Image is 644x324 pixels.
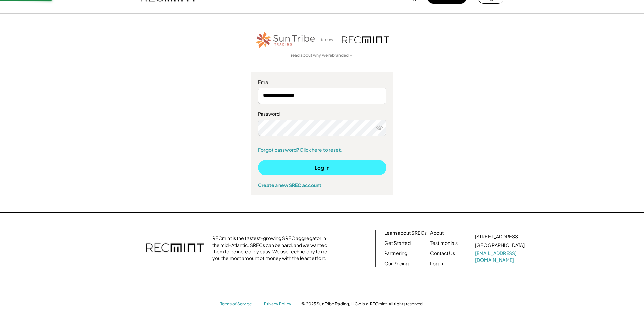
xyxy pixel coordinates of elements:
a: Terms of Service [220,301,258,307]
a: Privacy Policy [264,301,295,307]
div: Password [258,111,386,118]
a: Learn about SRECs [384,230,427,236]
div: Create a new SREC account [258,182,386,188]
a: Testimonials [430,240,458,247]
a: Partnering [384,250,407,257]
div: [STREET_ADDRESS] [475,233,519,240]
a: read about why we rebranded → [291,53,353,58]
div: is now [319,37,338,43]
button: Log In [258,160,386,175]
a: Log in [430,260,443,267]
a: Get Started [384,240,411,247]
div: RECmint is the fastest-growing SREC aggregator in the mid-Atlantic. SRECs can be hard, and we wan... [212,235,333,262]
a: About [430,230,444,236]
img: STT_Horizontal_Logo%2B-%2BColor.png [255,31,316,49]
img: recmint-logotype%403x.png [146,236,204,260]
div: © 2025 Sun Tribe Trading, LLC d.b.a. RECmint. All rights reserved. [301,301,424,307]
div: Email [258,79,386,86]
div: [GEOGRAPHIC_DATA] [475,242,525,249]
a: Forgot password? Click here to reset. [258,147,386,154]
img: recmint-logotype%403x.png [342,36,389,43]
a: [EMAIL_ADDRESS][DOMAIN_NAME] [475,250,526,263]
a: Our Pricing [384,260,409,267]
a: Contact Us [430,250,455,257]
